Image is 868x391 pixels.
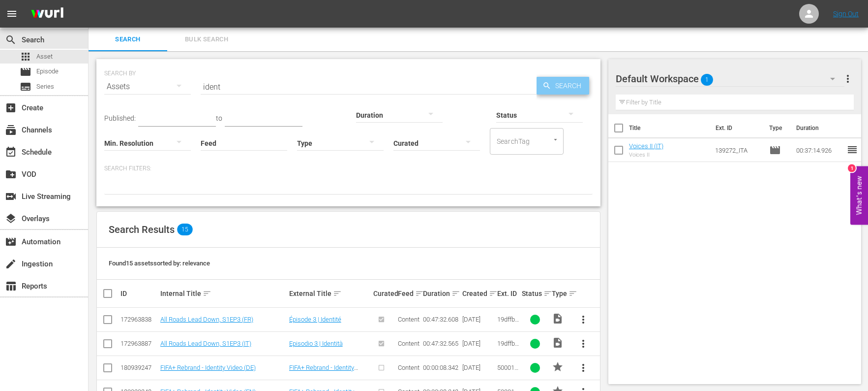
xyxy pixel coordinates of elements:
a: Episodio 3 | Identità [289,340,343,347]
button: more_vert [842,67,854,91]
span: PROMO [552,361,564,373]
div: Assets [104,73,191,100]
button: Open [551,135,560,144]
span: sort [489,289,498,298]
span: Reports [5,280,17,292]
span: reorder [846,144,858,156]
span: menu [6,8,18,20]
div: Curated [373,290,395,297]
span: Video [552,337,564,349]
span: sort [333,289,342,298]
a: FIFA+ Rebrand - Identity Video (DE) [160,364,256,371]
span: Asset [36,52,53,62]
button: more_vert [571,356,595,380]
a: Voices II (IT) [629,142,663,150]
span: Automation [5,236,17,248]
span: Found 15 assets sorted by: relevance [109,260,210,267]
span: Series [20,81,31,93]
span: Series [36,82,54,92]
div: 172963887 [120,340,157,347]
button: Search [537,77,589,95]
div: 00:00:08.342 [423,364,460,371]
span: Create [5,102,17,114]
div: ID [120,290,157,297]
span: more_vert [842,73,854,85]
span: sort [543,289,552,298]
span: more_vert [577,338,589,350]
span: Bulk Search [173,34,240,45]
a: Épisode 3 | Identité [289,316,341,323]
th: Title [629,114,710,142]
span: Search [551,77,589,95]
span: Search [5,34,17,46]
span: VOD [5,168,17,180]
span: sort [451,289,460,298]
span: more_vert [577,314,589,326]
span: Schedule [5,146,17,158]
span: Overlays [5,213,17,225]
button: more_vert [571,308,595,331]
span: Episode [36,66,59,76]
div: [DATE] [462,340,494,347]
div: Ext. ID [497,290,519,297]
span: Content [398,340,419,347]
a: FIFA+ Rebrand - Identity Video (DE) [289,364,358,379]
a: Sign Out [833,10,859,18]
span: 1 [701,69,713,90]
span: Content [398,364,419,371]
span: Search Results [109,224,175,235]
span: Episode [20,66,31,78]
div: Internal Title [160,288,286,299]
span: Live Streaming [5,191,17,202]
a: All Roads Lead Down, S1EP3 (FR) [160,316,253,323]
span: 500019_DE [497,364,518,379]
span: Published: [104,114,136,122]
button: more_vert [571,332,595,356]
span: 19dffb9a-c5d2-4173-a8a3-9889fecf864e_FR [497,316,519,367]
div: [DATE] [462,316,494,323]
th: Duration [790,114,849,142]
div: Created [462,288,494,299]
div: Feed [398,288,419,299]
span: sort [569,289,577,298]
span: Search [94,34,161,45]
span: to [216,114,222,122]
span: 15 [177,224,193,235]
a: All Roads Lead Down, S1EP3 (IT) [160,340,251,347]
div: 00:47:32.565 [423,340,460,347]
span: more_vert [577,362,589,374]
span: sort [415,289,424,298]
div: Status [522,288,548,299]
span: Video [552,313,564,325]
td: 139272_ITA [711,138,766,162]
div: External Title [289,288,370,299]
span: Content [398,316,419,323]
span: Channels [5,124,17,136]
div: 180939247 [120,364,157,371]
div: 1 [848,164,856,172]
div: Default Workspace [616,65,844,93]
button: Open Feedback Widget [850,166,868,225]
div: 172963838 [120,316,157,323]
td: 00:37:14.926 [792,138,846,162]
div: [DATE] [462,364,494,371]
th: Type [763,114,790,142]
span: Asset [20,51,31,63]
div: Voices II [629,152,663,158]
span: Ingestion [5,258,17,270]
div: Type [552,288,569,299]
img: ans4CAIJ8jUAAAAAAAAAAAAAAAAAAAAAAAAgQb4GAAAAAAAAAAAAAAAAAAAAAAAAJMjXAAAAAAAAAAAAAAAAAAAAAAAAgAT5G... [24,2,71,26]
span: sort [203,289,211,298]
div: 00:47:32.608 [423,316,460,323]
div: Duration [423,288,460,299]
p: Search Filters: [104,164,593,173]
span: Episode [769,144,781,156]
th: Ext. ID [710,114,764,142]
